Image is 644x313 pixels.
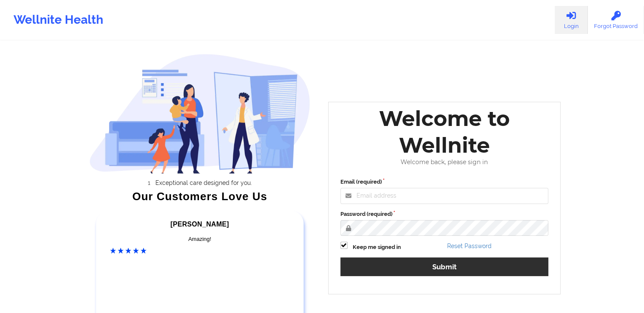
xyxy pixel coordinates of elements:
[334,159,555,166] div: Welcome back, please sign in
[588,6,644,34] a: Forgot Password
[340,188,549,204] input: Email address
[89,192,310,201] div: Our Customers Love Us
[334,105,555,159] div: Welcome to Wellnite
[89,53,310,173] img: wellnite-auth-hero_200.c722682e.png
[353,243,401,252] label: Keep me signed in
[555,6,588,34] a: Login
[447,243,492,249] a: Reset Password
[340,210,549,218] label: Password (required)
[171,221,229,228] span: [PERSON_NAME]
[110,235,290,243] div: Amazing!
[340,178,549,186] label: Email (required)
[340,257,549,276] button: Submit
[97,179,310,186] li: Exceptional care designed for you.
